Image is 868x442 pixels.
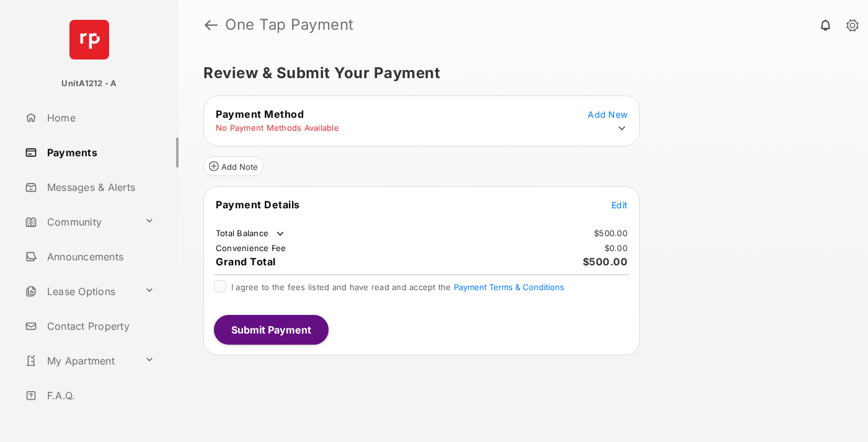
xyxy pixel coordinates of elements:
span: Add New [588,109,627,120]
a: Contact Property [20,311,179,341]
span: Edit [611,200,627,210]
a: Community [20,207,139,237]
span: Payment Method [216,108,304,120]
a: My Apartment [20,346,139,376]
img: svg+xml;base64,PHN2ZyB4bWxucz0iaHR0cDovL3d3dy53My5vcmcvMjAwMC9zdmciIHdpZHRoPSI2NCIgaGVpZ2h0PSI2NC... [69,20,109,60]
button: Edit [611,198,627,211]
strong: One Tap Payment [225,17,354,32]
span: I agree to the fees listed and have read and accept the [231,282,564,292]
span: Payment Details [216,198,300,211]
td: $0.00 [604,242,628,254]
td: Total Balance [215,228,286,240]
a: Announcements [20,242,179,272]
h5: Review & Submit Your Payment [203,66,833,81]
a: Payments [20,138,179,167]
button: Add New [588,108,627,120]
td: Convenience Fee [215,242,287,254]
a: Messages & Alerts [20,172,179,202]
td: No Payment Methods Available [215,122,340,133]
a: Lease Options [20,276,139,306]
span: Grand Total [216,255,276,268]
button: Add Note [203,156,263,176]
p: UnitA1212 - A [61,77,117,90]
span: $500.00 [583,255,628,268]
button: Submit Payment [214,315,329,345]
a: F.A.Q. [20,381,179,410]
td: $500.00 [593,228,628,239]
a: Home [20,103,179,133]
button: I agree to the fees listed and have read and accept the [454,282,564,292]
